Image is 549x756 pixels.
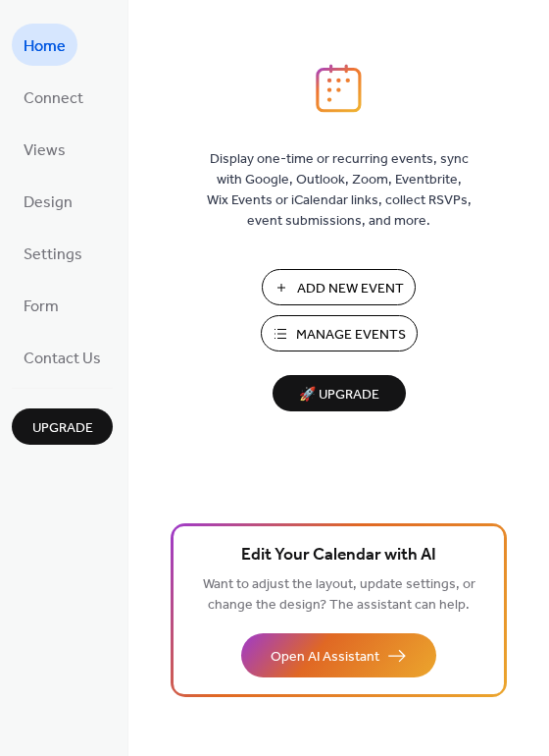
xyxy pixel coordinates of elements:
[241,633,436,677] button: Open AI Assistant
[24,83,83,114] span: Connect
[12,336,113,378] a: Contact Us
[261,315,418,351] button: Manage Events
[32,418,93,439] span: Upgrade
[12,180,84,222] a: Design
[273,375,406,411] button: 🚀 Upgrade
[12,232,94,274] a: Settings
[241,542,436,569] span: Edit Your Calendar with AI
[12,24,77,66] a: Home
[284,382,394,408] span: 🚀 Upgrade
[12,284,71,326] a: Form
[24,240,82,270] span: Settings
[297,279,404,299] span: Add New Event
[203,571,475,619] span: Want to adjust the layout, update settings, or change the design? The assistant can help.
[12,128,77,170] a: Views
[271,647,379,668] span: Open AI Assistant
[12,76,95,118] a: Connect
[262,269,416,305] button: Add New Event
[296,325,406,346] span: Manage Events
[24,31,66,62] span: Home
[24,344,101,374] span: Contact Us
[316,64,361,113] img: logo_icon.svg
[207,149,472,232] span: Display one-time or recurring events, sync with Google, Outlook, Zoom, Eventbrite, Wix Events or ...
[24,135,66,166] span: Views
[24,292,59,322] span: Form
[24,188,73,218] span: Design
[12,408,113,445] button: Upgrade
